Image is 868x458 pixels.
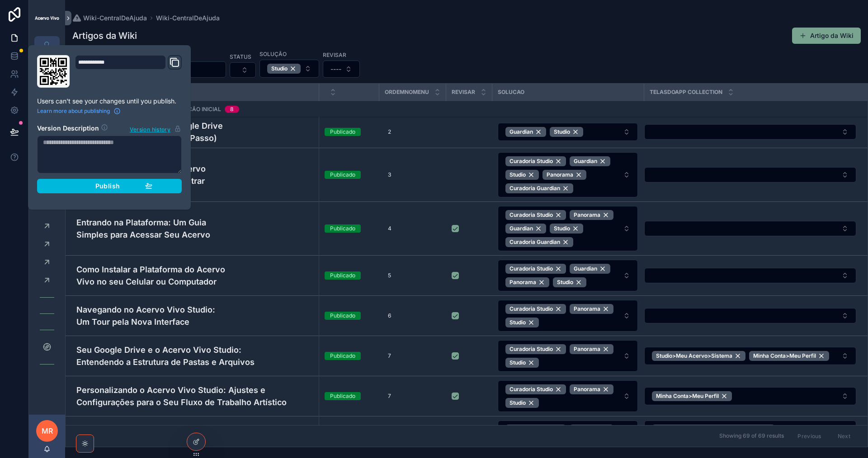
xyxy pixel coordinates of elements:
[554,128,570,136] span: Studio
[509,128,533,136] span: Guardian
[76,424,313,449] h4: Internacionalize Seu Acervo: Configurando e Usando Múltiplos Idiomas na Plataforma do Acervo Vivo
[505,398,539,408] button: Unselect 21
[385,89,429,96] span: OrdemNoMenu
[574,346,600,353] span: Panorama
[509,185,560,192] span: Curadoria Guardian
[76,163,313,187] a: Seu Acesso à Plataforma Acervo Vivo: Uma Nova Forma de Entrar
[652,351,745,361] button: Unselect 34
[550,127,583,137] button: Unselect 21
[644,421,856,452] button: Select Button
[384,221,440,236] a: 4
[505,358,539,368] button: Unselect 21
[330,128,355,136] div: Publicado
[554,225,570,232] span: Studio
[498,152,638,197] button: Select Button
[509,171,526,178] span: Studio
[644,346,857,365] a: Select Button
[156,14,220,23] a: Wiki-CentralDeAjuda
[497,299,638,332] a: Select Button
[644,268,856,283] button: Select Button
[505,384,566,394] button: Unselect 23
[29,52,65,383] div: scrollable content
[509,386,553,393] span: Curadoria Studio
[76,263,313,288] a: Como Instalar a Plataforma do Acervo Vivo no seu Celular ou Computador
[656,352,732,360] span: Studio>Meu Acervo>Sistema
[76,120,313,144] h4: Como Compartilhar seu Google Drive com o Acervo Vivo (Passo a Passo)
[719,433,784,440] span: Showing 69 of 69 results
[37,107,110,115] span: Learn more about publishing
[644,308,857,324] a: Select Button
[498,123,638,141] button: Select Button
[650,89,722,96] span: Telasdoapp collection
[644,124,857,140] a: Select Button
[656,393,719,400] span: Minha Conta>Meu Perfil
[644,347,856,365] button: Select Button
[330,352,355,360] div: Publicado
[388,312,391,319] span: 6
[509,305,553,313] span: Curadoria Studio
[72,14,147,23] a: Wiki-CentralDeAjuda
[644,387,856,405] button: Select Button
[76,216,313,241] h4: Entrando na Plataforma: Um Guia Simples para Acessar Seu Acervo
[325,128,374,136] a: Publicado
[271,65,288,72] span: Studio
[76,384,313,408] a: Personalizando o Acervo Vivo Studio: Ajustes e Configurações para o Seu Fluxo de Trabalho Artístico
[325,271,374,280] a: Publicado
[497,380,638,412] a: Select Button
[497,340,638,372] a: Select Button
[644,167,856,182] button: Select Button
[557,279,573,286] span: Studio
[129,124,182,134] button: Version history
[570,210,613,220] button: Unselect 25
[505,304,566,314] button: Unselect 23
[570,425,613,435] button: Unselect 25
[505,156,566,166] button: Unselect 23
[505,264,566,274] button: Unselect 23
[509,359,526,366] span: Studio
[542,170,586,180] button: Unselect 25
[644,124,856,140] button: Select Button
[259,60,319,78] button: Select Button
[574,305,600,313] span: Panorama
[498,89,524,96] span: Solucao
[574,211,600,219] span: Panorama
[570,156,610,166] button: Unselect 26
[388,171,391,178] span: 3
[330,171,355,179] div: Publicado
[325,392,374,400] a: Publicado
[505,170,539,180] button: Unselect 21
[497,206,638,252] a: Select Button
[330,224,355,233] div: Publicado
[505,318,539,327] button: Unselect 21
[570,264,610,274] button: Unselect 26
[652,425,775,435] button: Unselect 33
[452,89,475,96] span: Revisar
[76,304,313,328] a: Navegando no Acervo Vivo Studio: Um Tour pela Nova Interface
[498,340,638,372] button: Select Button
[267,64,301,74] button: Unselect 21
[325,312,374,320] a: Publicado
[509,158,553,165] span: Curadoria Studio
[570,304,613,314] button: Unselect 25
[330,271,355,280] div: Publicado
[644,167,857,183] a: Select Button
[330,312,355,320] div: Publicado
[384,389,440,403] a: 7
[497,152,638,198] a: Select Button
[505,425,566,435] button: Unselect 23
[498,300,638,332] button: Select Button
[509,319,526,326] span: Studio
[509,279,536,286] span: Panorama
[792,28,861,44] button: Artigo da Wiki
[76,344,313,368] a: Seu Google Drive e o Acervo Vivo Studio: Entendendo a Estrutura de Pastas e Arquivos
[37,107,121,115] a: Learn more about publishing
[644,308,856,323] button: Select Button
[753,352,816,360] span: Minha Conta>Meu Perfil
[259,50,287,58] label: Solução
[497,420,638,453] a: Select Button
[37,124,99,134] h2: Version Description
[509,399,526,407] span: Studio
[384,308,440,323] a: 6
[509,346,553,353] span: Curadoria Studio
[497,259,638,292] a: Select Button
